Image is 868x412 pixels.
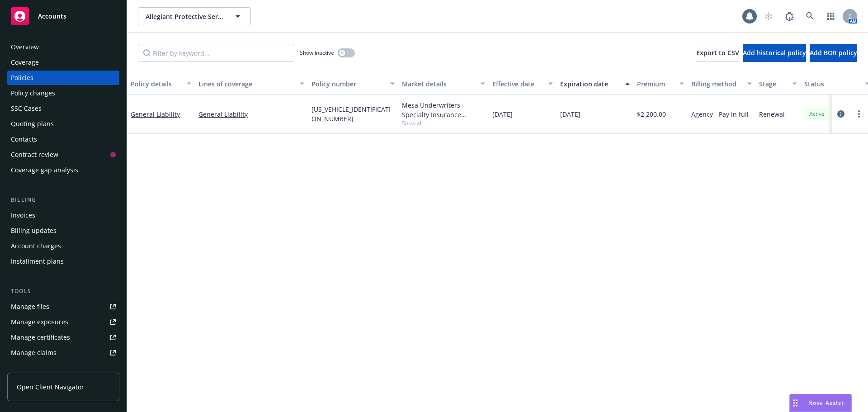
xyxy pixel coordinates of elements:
a: Account charges [7,239,119,253]
div: Market details [402,79,475,89]
div: Account charges [11,239,61,253]
a: General Liability [131,110,180,118]
span: [DATE] [492,109,513,119]
span: $2,200.00 [637,109,666,119]
button: Policy number [308,73,398,95]
a: Policy changes [7,86,119,100]
div: Drag to move [790,394,801,412]
a: Accounts [7,4,119,29]
span: Renewal [759,109,785,119]
span: [US_VEHICLE_IDENTIFICATION_NUMBER] [311,104,395,123]
span: [DATE] [560,109,580,119]
div: Status [804,79,859,89]
a: circleInformation [835,109,846,119]
a: Coverage [7,55,119,70]
button: Add BOR policy [810,44,857,62]
div: Lines of coverage [198,79,294,89]
button: Effective date [489,73,557,95]
button: Stage [755,73,801,95]
a: Switch app [822,7,840,25]
span: Export to CSV [696,48,739,57]
div: Policy number [311,79,385,89]
a: Coverage gap analysis [7,163,119,177]
div: Coverage gap analysis [11,163,78,177]
span: Add BOR policy [810,48,857,57]
a: Invoices [7,208,119,223]
a: Manage certificates [7,330,119,345]
span: Agency - Pay in full [691,109,749,119]
a: Billing updates [7,223,119,238]
a: more [854,109,864,119]
a: SSC Cases [7,101,119,116]
a: Start snowing [759,7,778,25]
a: Quoting plans [7,117,119,131]
a: Manage BORs [7,361,119,375]
div: Contacts [11,132,37,147]
button: Lines of coverage [195,73,308,95]
a: Manage exposures [7,315,119,329]
span: Allegiant Protective Services [146,12,224,21]
div: Stage [759,79,787,89]
div: Manage files [11,299,49,314]
span: Show inactive [300,49,334,57]
div: Manage certificates [11,330,70,345]
span: Add historical policy [743,48,806,57]
div: Installment plans [11,254,64,269]
button: Nova Assist [789,394,852,412]
div: Policies [11,71,33,85]
div: Effective date [492,79,543,89]
a: Contacts [7,132,119,147]
button: Export to CSV [696,44,739,62]
a: Search [801,7,819,25]
div: Billing [7,195,119,204]
div: Contract review [11,147,58,162]
button: Policy details [127,73,195,95]
a: Contract review [7,147,119,162]
div: Overview [11,40,39,54]
button: Premium [633,73,688,95]
input: Filter by keyword... [138,44,294,62]
button: Add historical policy [743,44,806,62]
div: Manage claims [11,346,57,360]
div: Invoices [11,208,35,223]
span: Accounts [38,13,66,20]
div: Quoting plans [11,117,54,131]
a: Overview [7,40,119,54]
button: Allegiant Protective Services [138,7,251,25]
a: General Liability [198,109,304,119]
div: Billing method [691,79,742,89]
a: Policies [7,71,119,85]
div: SSC Cases [11,101,42,116]
div: Billing updates [11,223,57,238]
button: Expiration date [557,73,633,95]
div: Policy changes [11,86,55,100]
span: Active [808,110,826,118]
span: Open Client Navigator [17,382,84,392]
button: Market details [398,73,489,95]
div: Premium [637,79,674,89]
div: Policy details [131,79,181,89]
div: Manage exposures [11,315,68,329]
a: Manage files [7,299,119,314]
a: Installment plans [7,254,119,269]
div: Mesa Underwriters Specialty Insurance Company, Selective Insurance Group, RT Specialty Insurance ... [402,100,485,119]
div: Coverage [11,55,39,70]
span: Show all [402,119,485,127]
div: Expiration date [560,79,620,89]
a: Report a Bug [780,7,798,25]
div: Tools [7,287,119,296]
a: Manage claims [7,346,119,360]
div: Manage BORs [11,361,53,375]
button: Billing method [688,73,755,95]
span: Nova Assist [808,399,844,407]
